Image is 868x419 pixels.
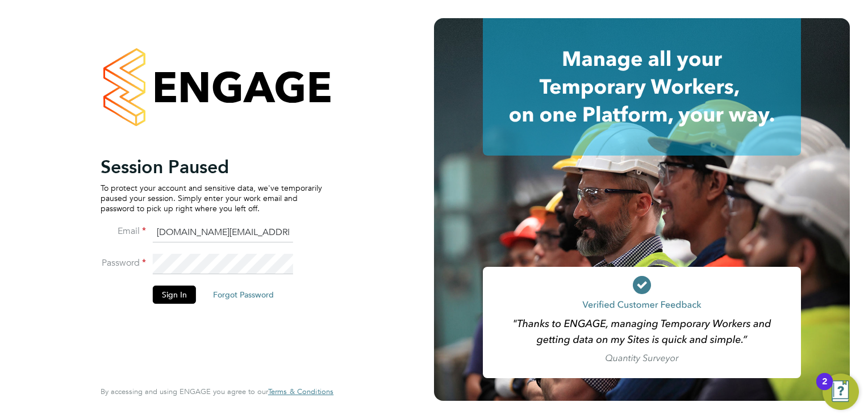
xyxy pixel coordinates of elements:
button: Forgot Password [204,286,283,304]
button: Open Resource Center, 2 new notifications [823,374,859,410]
a: Terms & Conditions [268,387,333,396]
label: Password [101,257,146,269]
span: By accessing and using ENGAGE you agree to our [101,387,333,396]
button: Sign In [153,286,196,304]
label: Email [101,225,146,237]
p: To protect your account and sensitive data, we've temporarily paused your session. Simply enter y... [101,183,322,214]
span: Terms & Conditions [268,387,333,396]
div: 2 [822,382,827,396]
input: Enter your work email... [153,223,293,243]
h2: Session Paused [101,156,322,178]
